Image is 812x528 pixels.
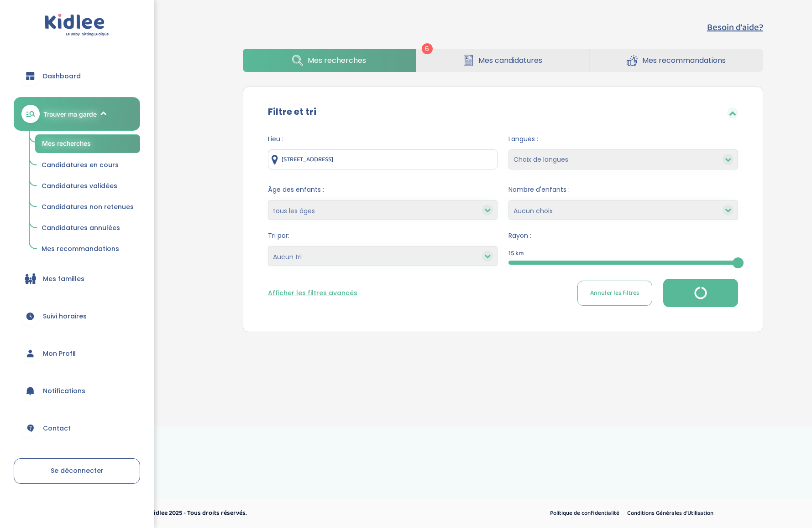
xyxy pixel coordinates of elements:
[547,507,623,519] a: Politique de confidentialité
[508,249,524,258] span: 15 km
[42,160,119,169] span: Candidatures en cours
[14,458,140,484] a: Se déconnecter
[42,202,134,211] span: Candidatures non retenues
[14,60,140,92] a: Dashboard
[590,49,763,72] a: Mes recommandations
[707,21,763,34] button: Besoin d'aide?
[144,508,445,518] p: © Kidlee 2025 - Tous droits réservés.
[35,178,140,195] a: Candidatures validées
[508,185,738,195] span: Nombre d'enfants :
[14,337,140,370] a: Mon Profil
[43,72,81,81] span: Dashboard
[268,231,498,241] span: Tri par:
[35,134,140,153] a: Mes recherches
[508,134,738,144] span: Langues :
[42,244,119,253] span: Mes recommandations
[35,199,140,216] a: Candidatures non retenues
[268,149,498,169] input: Ville ou code postale
[43,274,84,284] span: Mes familles
[624,507,717,519] a: Conditions Générales d’Utilisation
[590,288,639,298] span: Annuler les filtres
[268,105,316,118] label: Filtre et tri
[416,49,589,72] a: Mes candidatures
[43,312,87,321] span: Suivi horaires
[268,134,498,144] span: Lieu :
[577,281,652,306] button: Annuler les filtres
[268,288,357,298] button: Afficher les filtres avancés
[43,424,71,433] span: Contact
[35,241,140,258] a: Mes recommandations
[14,97,140,131] a: Trouver ma garde
[508,231,738,241] span: Rayon :
[14,300,140,333] a: Suivi horaires
[14,262,140,295] a: Mes familles
[45,14,109,37] img: logo.svg
[42,139,91,147] span: Mes recherches
[42,181,117,190] span: Candidatures validées
[14,412,140,445] a: Contact
[268,185,498,195] span: Âge des enfants :
[43,109,97,119] span: Trouver ma garde
[14,374,140,407] a: Notifications
[243,49,416,72] a: Mes recherches
[422,43,433,54] span: 6
[35,157,140,174] a: Candidatures en cours
[642,55,726,66] span: Mes recommandations
[43,349,76,359] span: Mon Profil
[308,55,366,66] span: Mes recherches
[51,466,104,475] span: Se déconnecter
[42,223,120,232] span: Candidatures annulées
[43,386,85,396] span: Notifications
[478,55,542,66] span: Mes candidatures
[35,220,140,237] a: Candidatures annulées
